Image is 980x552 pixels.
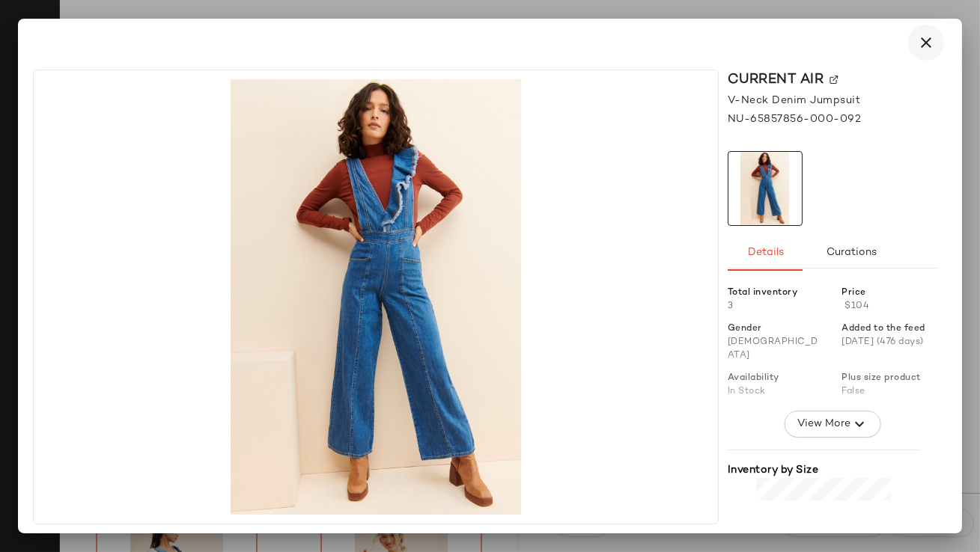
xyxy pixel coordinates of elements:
[43,79,709,515] img: 65857856_092_b
[728,286,798,300] span: Total inventory
[797,415,850,433] span: View More
[830,76,839,85] img: svg%3e
[728,111,862,127] span: NU-65857856-000-092
[728,93,861,108] span: V-Neck Denim Jumpsuit
[728,462,920,478] div: Inventory by Size
[728,152,802,225] img: 65857856_092_b
[728,70,824,90] span: Current Air
[785,411,881,438] button: View More
[841,286,866,300] span: Price
[746,247,783,259] span: Details
[826,247,877,259] span: Curations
